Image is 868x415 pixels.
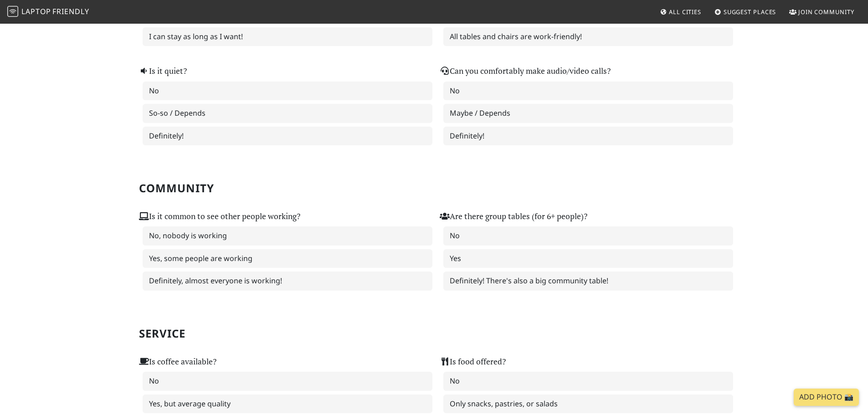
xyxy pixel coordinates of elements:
[7,6,18,17] img: LaptopFriendly
[443,82,733,101] label: No
[724,8,776,16] span: Suggest Places
[139,355,216,368] label: Is coffee available?
[440,355,506,368] label: Is food offered?
[443,27,733,46] label: All tables and chairs are work-friendly!
[143,249,432,268] label: Yes, some people are working
[443,372,733,391] label: No
[443,226,733,246] label: No
[143,104,432,123] label: So-so / Depends
[139,327,729,340] h2: Service
[443,127,733,146] label: Definitely!
[139,210,300,223] label: Is it common to see other people working?
[52,6,89,16] span: Friendly
[669,8,701,16] span: All Cities
[656,4,705,20] a: All Cities
[139,65,187,77] label: Is it quiet?
[143,127,432,146] label: Definitely!
[7,4,89,20] a: LaptopFriendly LaptopFriendly
[143,272,432,291] label: Definitely, almost everyone is working!
[143,226,432,246] label: No, nobody is working
[443,395,733,414] label: Only snacks, pastries, or salads
[440,210,587,223] label: Are there group tables (for 6+ people)?
[443,249,733,268] label: Yes
[440,65,611,77] label: Can you comfortably make audio/video calls?
[711,4,780,20] a: Suggest Places
[143,372,432,391] label: No
[443,104,733,123] label: Maybe / Depends
[21,6,51,16] span: Laptop
[143,27,432,46] label: I can stay as long as I want!
[786,4,858,20] a: Join Community
[143,82,432,101] label: No
[798,8,854,16] span: Join Community
[143,395,432,414] label: Yes, but average quality
[139,182,729,195] h2: Community
[443,272,733,291] label: Definitely! There's also a big community table!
